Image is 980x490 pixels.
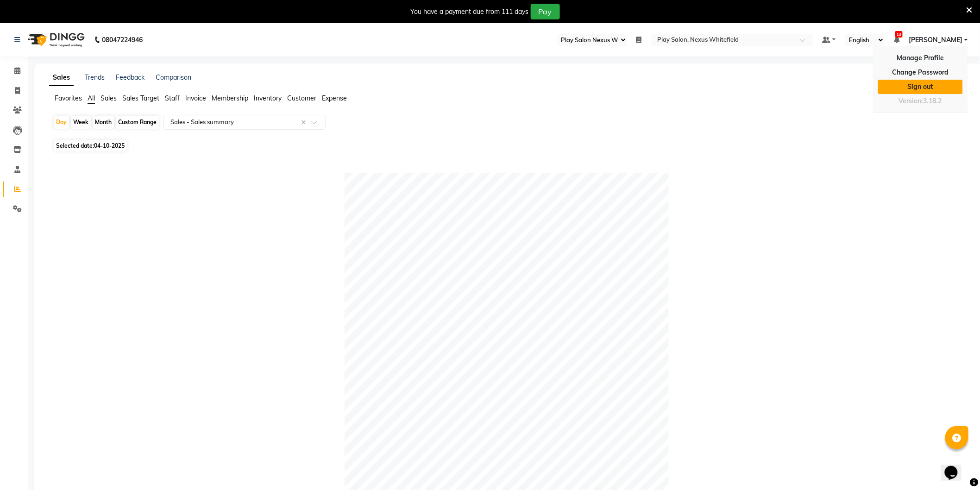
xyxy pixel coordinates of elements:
[116,116,159,129] div: Custom Range
[101,94,117,102] span: Sales
[531,4,560,19] button: Pay
[322,94,347,102] span: Expense
[116,73,144,82] a: Feedback
[878,80,963,94] a: Sign out
[88,94,95,102] span: All
[212,94,248,102] span: Membership
[941,453,971,481] iframe: chat widget
[156,73,191,82] a: Comparison
[894,36,899,44] a: 13
[185,94,206,102] span: Invoice
[878,51,963,65] a: Manage Profile
[254,94,282,102] span: Inventory
[878,65,963,80] a: Change Password
[54,140,127,151] span: Selected date:
[102,27,143,53] b: 08047224946
[55,94,82,102] span: Favorites
[24,27,87,53] img: logo
[287,94,316,102] span: Customer
[94,142,125,149] span: 04-10-2025
[895,31,903,38] span: 13
[54,116,69,129] div: Day
[93,116,114,129] div: Month
[71,116,91,129] div: Week
[411,7,529,17] div: You have a payment due from 111 days
[909,35,962,45] span: [PERSON_NAME]
[85,73,105,82] a: Trends
[165,94,180,102] span: Staff
[122,94,159,102] span: Sales Target
[878,94,963,108] div: Version:3.18.2
[49,69,74,86] a: Sales
[301,118,309,127] span: Clear all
